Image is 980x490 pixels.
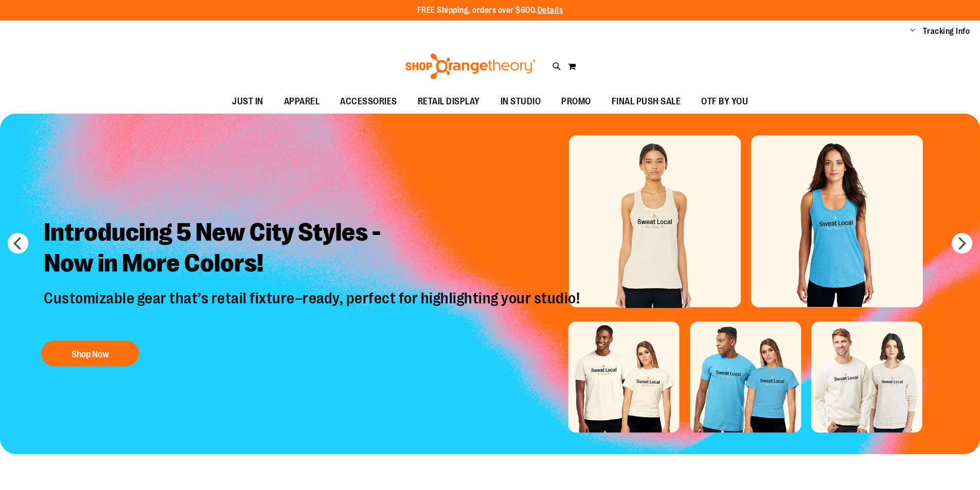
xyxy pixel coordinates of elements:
[490,90,551,114] a: IN STUDIO
[551,90,601,114] a: PROMO
[340,90,397,113] span: ACCESSORIES
[36,289,590,331] p: Customizable gear that’s retail fixture–ready, perfect for highlighting your studio!
[274,90,330,114] a: APPAREL
[538,6,563,15] a: Details
[691,90,758,114] a: OTF BY YOU
[418,90,480,113] span: RETAIL DISPLAY
[910,26,915,37] button: Account menu
[952,233,972,253] button: next
[36,209,590,372] a: Introducing 5 New City Styles -Now in More Colors! Customizable gear that’s retail fixture–ready,...
[284,90,320,113] span: APPAREL
[36,209,590,289] h2: Introducing 5 New City Styles - Now in More Colors!
[701,90,748,113] span: OTF BY YOU
[407,90,490,114] a: RETAIL DISPLAY
[8,233,28,253] button: prev
[501,90,541,113] span: IN STUDIO
[404,53,537,79] img: Shop Orangetheory
[612,90,681,113] span: FINAL PUSH SALE
[561,90,591,113] span: PROMO
[232,90,263,113] span: JUST IN
[222,90,274,114] a: JUST IN
[41,341,139,367] button: Shop Now
[923,26,970,37] a: Tracking Info
[417,5,563,16] p: FREE Shipping, orders over $600.
[330,90,407,114] a: ACCESSORIES
[601,90,691,114] a: FINAL PUSH SALE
